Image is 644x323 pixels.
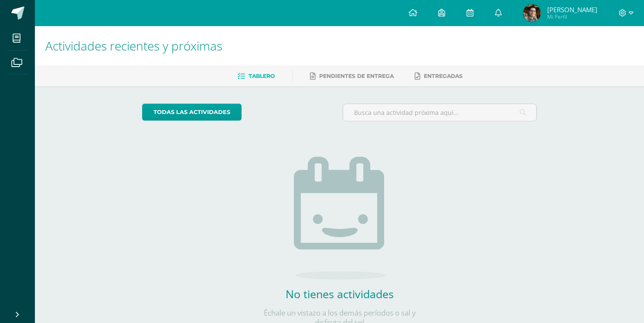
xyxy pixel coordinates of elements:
img: adb1328b5b563a18ff246cab41126b41.png [523,4,541,22]
a: Entregadas [415,69,463,83]
span: [PERSON_NAME] [547,5,597,14]
span: Tablero [249,73,275,79]
a: Pendientes de entrega [310,69,394,83]
span: Mi Perfil [547,13,597,20]
img: no_activities.png [294,157,385,279]
h2: No tienes actividades [252,286,427,301]
span: Actividades recientes y próximas [45,37,222,54]
span: Pendientes de entrega [319,73,394,79]
span: Entregadas [424,73,463,79]
a: Tablero [238,69,275,83]
input: Busca una actividad próxima aquí... [343,104,536,121]
a: todas las Actividades [142,104,242,121]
